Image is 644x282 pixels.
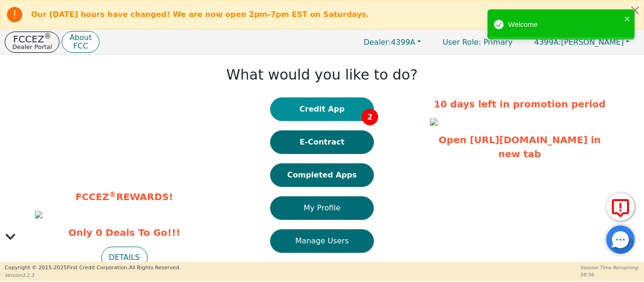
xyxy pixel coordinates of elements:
button: AboutFCC [62,31,99,53]
button: close [624,13,631,24]
sup: ® [109,190,116,199]
img: 4f491beb-07c3-4f0f-a6ca-78fc933fc439 [430,118,438,126]
img: 48ce875d-3693-47eb-bc41-55e785a651fa [35,211,42,218]
span: User Role : [443,38,481,47]
p: 10 days left in promotion period [430,97,609,111]
button: Manage Users [270,229,374,253]
a: Open [URL][DOMAIN_NAME] in new tab [438,134,601,160]
b: Our [DATE] hours have changed! We are now open 2pm-7pm EST on Saturdays. [31,10,369,19]
p: Dealer Portal [12,44,52,50]
p: 58:56 [580,271,639,278]
p: Session Time Remaining: [580,264,639,271]
span: 2 [362,109,378,125]
p: FCCEZ REWARDS! [35,190,214,204]
p: FCC [69,42,91,50]
button: E-Contract [270,130,374,154]
p: Primary [433,33,522,51]
span: Only 0 Deals To Go!!! [35,226,214,240]
span: All Rights Reserved. [129,265,181,271]
button: Report Error to FCC [606,193,635,221]
p: Version 3.2.3 [5,272,181,279]
p: About [69,34,91,41]
p: FCCEZ [12,34,52,44]
span: 4399A: [534,38,561,47]
span: Dealer: [363,38,391,47]
p: Copyright © 2015- 2025 First Credit Corporation. [5,264,181,272]
button: Completed Apps [270,163,374,187]
span: [PERSON_NAME] [534,38,624,47]
button: Close alert [627,0,644,20]
span: 4399A [363,38,415,47]
button: My Profile [270,196,374,220]
sup: ® [44,32,51,40]
h1: What would you like to do? [226,66,418,83]
button: FCCEZ®Dealer Portal [5,32,59,53]
a: User Role: Primary [433,33,522,51]
button: Dealer:4399A [354,35,431,49]
button: Credit App2 [270,97,374,121]
button: DETAILS [101,247,148,268]
div: Welcome [508,19,621,30]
